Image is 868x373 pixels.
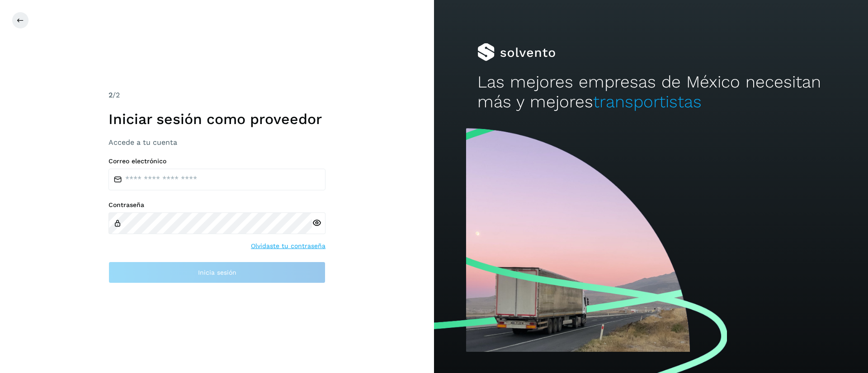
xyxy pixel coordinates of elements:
[251,241,325,251] a: Olvidaste tu contraseña
[108,157,325,165] label: Correo electrónico
[108,91,113,99] span: 2
[108,201,325,209] label: Contraseña
[477,72,825,112] h2: Las mejores empresas de México necesitan más y mejores
[108,138,325,147] h3: Accede a tu cuenta
[593,92,702,111] span: transportistas
[108,262,325,283] button: Inicia sesión
[108,90,325,101] div: /2
[108,111,325,128] h1: Iniciar sesión como proveedor
[198,269,236,276] span: Inicia sesión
